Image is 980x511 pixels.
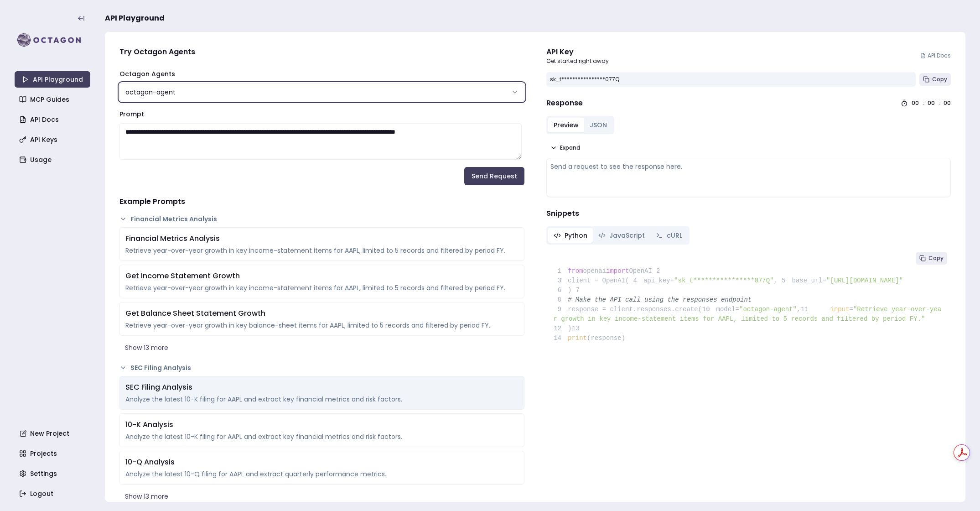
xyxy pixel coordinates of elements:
[119,339,524,356] button: Show 13 more
[125,308,519,319] div: Get Balance Sheet Statement Growth
[667,231,682,240] span: cURL
[554,295,568,305] span: 8
[568,334,587,342] span: print
[571,286,586,295] span: 7
[16,131,91,148] a: API Keys
[125,271,519,282] div: Get Income Statement Growth
[546,47,609,57] div: API Key
[587,334,625,342] span: (response)
[119,69,175,78] label: Octagon Agents
[119,47,524,57] h4: Try Octagon Agents
[643,277,674,284] span: api_key=
[125,395,519,404] div: Analyze the latest 10-K filing for AAPL and extract key financial metrics and risk factors.
[548,118,584,132] button: Preview
[939,99,940,107] div: :
[606,267,629,275] span: import
[583,267,606,275] span: openai
[125,382,519,393] div: SEC Filing Analysis
[546,57,609,65] p: Get started right away
[928,255,944,262] span: Copy
[778,276,792,286] span: 5
[609,231,645,240] span: JavaScript
[554,306,702,313] span: response = client.responses.create(
[928,99,935,107] div: 00
[119,109,144,119] label: Prompt
[919,73,951,86] button: Copy
[125,419,519,430] div: 10-K Analysis
[125,469,519,479] div: Analyze the latest 10-Q filing for AAPL and extract quarterly performance metrics.
[554,276,568,286] span: 3
[546,208,951,219] h4: Snippets
[554,277,629,284] span: client = OpenAI(
[920,52,951,59] a: API Docs
[125,283,519,292] div: Retrieve year-over-year growth in key income-statement items for AAPL, limited to 5 records and f...
[652,266,667,276] span: 2
[774,277,778,284] span: ,
[554,286,568,295] span: 6
[850,306,853,313] span: =
[119,488,524,505] button: Show 13 more
[584,118,612,132] button: JSON
[16,465,91,482] a: Settings
[830,306,850,313] span: input
[464,167,524,185] button: Send Request
[739,306,797,313] span: "octagon-agent"
[15,31,90,49] img: logo-rect-yK7x_WSZ.svg
[916,252,947,265] button: Copy
[125,432,519,441] div: Analyze the latest 10-K filing for AAPL and extract key financial metrics and risk factors.
[125,246,519,255] div: Retrieve year-over-year growth in key income-statement items for AAPL, limited to 5 records and f...
[702,305,716,314] span: 10
[546,141,584,154] button: Expand
[125,457,519,468] div: 10-Q Analysis
[797,306,800,313] span: ,
[571,324,586,334] span: 13
[554,325,572,332] span: )
[554,287,572,294] span: )
[119,363,524,372] button: SEC Filing Analysis
[550,162,947,171] div: Send a request to see the response here.
[16,445,91,462] a: Projects
[554,324,568,334] span: 12
[826,277,903,284] span: "[URL][DOMAIN_NAME]"
[125,321,519,330] div: Retrieve year-over-year growth in key balance-sheet items for AAPL, limited to 5 records and filt...
[792,277,826,284] span: base_url=
[912,99,919,107] div: 00
[119,196,524,207] h4: Example Prompts
[119,214,524,224] button: Financial Metrics Analysis
[15,71,90,88] a: API Playground
[16,151,91,168] a: Usage
[923,99,924,107] div: :
[629,276,643,286] span: 4
[560,144,580,151] span: Expand
[16,91,91,108] a: MCP Guides
[944,99,951,107] div: 00
[932,76,947,83] span: Copy
[800,305,815,314] span: 11
[568,267,583,275] span: from
[105,13,165,24] span: API Playground
[16,485,91,502] a: Logout
[565,231,587,240] span: Python
[716,306,739,313] span: model=
[16,425,91,442] a: New Project
[629,267,652,275] span: OpenAI
[554,266,568,276] span: 1
[125,233,519,244] div: Financial Metrics Analysis
[554,305,568,314] span: 9
[16,111,91,128] a: API Docs
[546,98,583,109] h4: Response
[554,334,568,343] span: 14
[568,296,752,303] span: # Make the API call using the responses endpoint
